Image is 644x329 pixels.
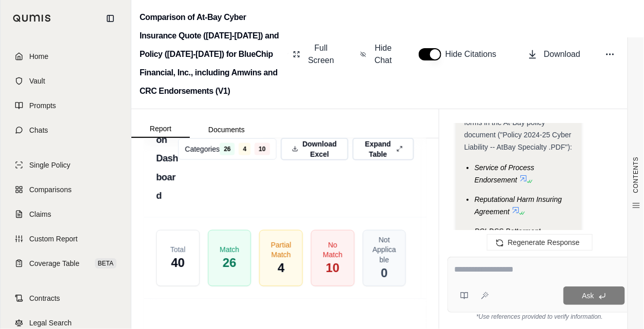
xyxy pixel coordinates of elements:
[306,42,336,67] span: Full Screen
[523,44,584,65] button: Download
[7,94,125,117] a: Prompts
[131,120,190,138] button: Report
[326,260,340,277] span: 10
[171,255,185,272] span: 40
[7,287,125,310] a: Contracts
[220,245,239,255] span: Match
[353,138,415,160] button: Expand Table
[474,227,540,248] span: PCI-DSS Betterment Coverage ($25,000)
[563,286,625,305] button: Ask
[13,14,51,22] img: Qumis Logo
[29,209,51,219] span: Claims
[7,70,125,92] a: Vault
[7,45,125,68] a: Home
[102,10,119,27] button: Collapse sidebar
[178,138,276,160] button: Categories26410
[29,258,80,269] span: Coverage Table
[356,38,398,71] button: Hide Chat
[185,144,220,154] span: Categories
[320,240,346,260] span: No Match
[156,93,178,205] h3: Comparison Dashboard
[372,235,398,265] span: Not Applicable
[29,293,60,303] span: Contracts
[29,100,56,111] span: Prompts
[29,184,71,195] span: Comparisons
[29,234,77,244] span: Custom Report
[29,51,48,61] span: Home
[140,8,283,100] h2: Comparison of At-Bay Cyber Insurance Quote ([DATE]-[DATE]) and Policy ([DATE]-[DATE]) for BlueChi...
[302,139,337,159] span: Download Excel
[29,318,72,328] span: Legal Search
[95,258,116,269] span: BETA
[445,48,503,60] span: Hide Citations
[632,157,640,193] span: CONTENTS
[7,228,125,250] a: Custom Report
[281,138,348,160] button: Download Excel
[7,154,125,176] a: Single Policy
[255,143,269,155] span: 10
[544,48,580,60] span: Download
[220,143,235,155] span: 26
[7,203,125,225] a: Claims
[223,255,237,272] span: 26
[289,38,340,71] button: Full Screen
[29,160,70,170] span: Single Policy
[487,234,593,251] button: Regenerate Response
[190,121,263,138] button: Documents
[508,238,580,246] span: Regenerate Response
[170,245,186,255] span: Total
[464,69,573,151] span: The following endorsements from the At-Bay quote ("Option-1_At-Bay_Quote_BlueChip-Financial_-Inc....
[278,260,284,277] span: 4
[363,139,392,159] span: Expand Table
[373,42,394,67] span: Hide Chat
[7,252,125,275] a: Coverage TableBETA
[474,163,534,184] span: Service of Process Endorsement
[381,265,387,282] span: 0
[29,125,48,135] span: Chats
[29,76,45,86] span: Vault
[268,240,294,260] span: Partial Match
[239,143,251,155] span: 4
[447,313,632,321] div: *Use references provided to verify information.
[474,195,561,216] span: Reputational Harm Insuring Agreement
[582,292,594,300] span: Ask
[7,119,125,141] a: Chats
[7,178,125,201] a: Comparisons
